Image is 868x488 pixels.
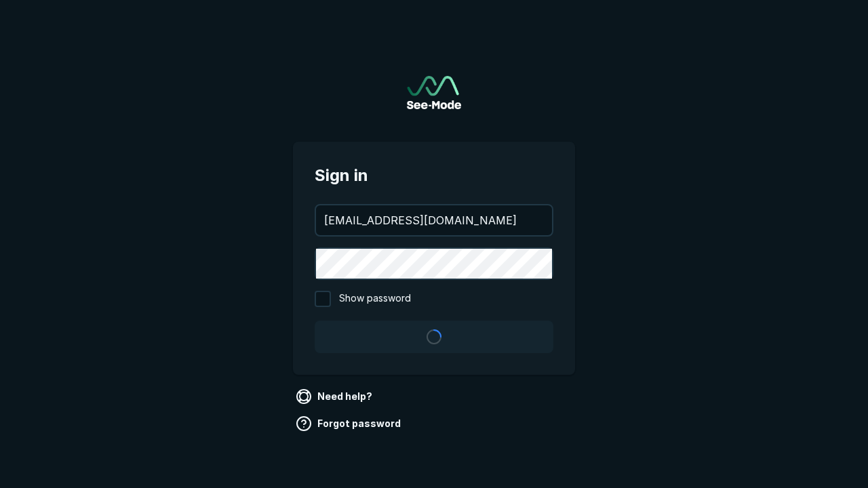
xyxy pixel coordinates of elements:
a: Forgot password [293,413,406,434]
input: your@email.com [316,205,552,235]
span: Sign in [315,163,553,188]
span: Show password [339,291,411,307]
a: Need help? [293,386,378,407]
img: See-Mode Logo [407,76,461,109]
a: Go to sign in [407,76,461,109]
